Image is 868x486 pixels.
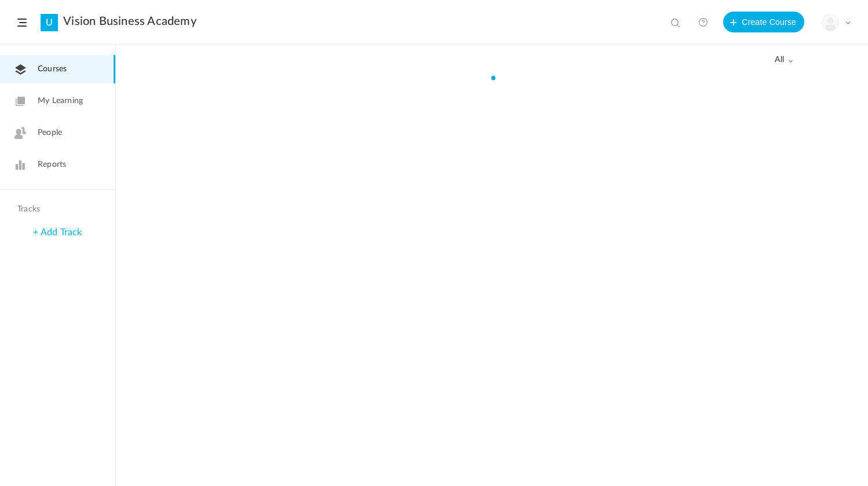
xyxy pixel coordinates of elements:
[63,14,196,28] a: Vision Business Academy
[17,204,95,214] h4: Tracks
[723,12,804,32] button: Create Course
[822,14,838,31] img: user-image.png
[775,55,793,65] span: all
[41,14,58,31] a: U
[38,159,66,171] span: Reports
[38,95,83,107] span: My Learning
[38,63,67,75] span: Courses
[33,228,82,237] a: + Add Track
[38,127,62,139] span: People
